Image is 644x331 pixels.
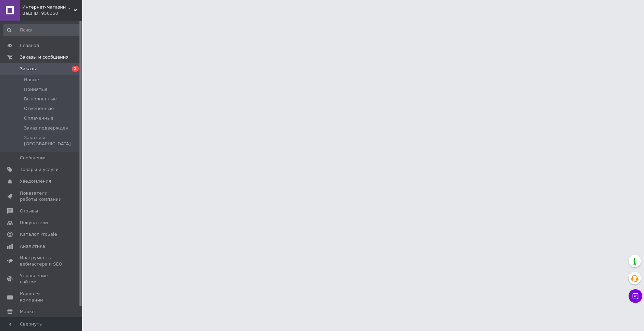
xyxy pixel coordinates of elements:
span: Заказы [20,66,37,72]
span: Инструменты вебмастера и SEO [20,255,63,267]
button: Чат с покупателем [629,289,642,303]
span: Сообщения [20,155,47,161]
span: Главная [20,42,39,49]
span: Выполненные [24,96,57,102]
span: Оплаченные [24,115,53,121]
span: Управление сайтом [20,273,63,285]
span: Кошелек компании [20,291,63,303]
span: Новые [24,77,39,83]
span: Товары и услуги [20,167,59,173]
span: Каталог ProSale [20,231,57,237]
span: Покупатели [20,220,48,226]
span: Отмененные [24,106,54,112]
span: Маркет [20,309,37,315]
input: Поиск [3,24,81,36]
span: Принятые [24,86,48,93]
span: Заказ подвержден [24,125,69,131]
span: Показатели работы компании [20,190,63,203]
span: Интернет-магазин «Finetyres» [22,4,74,10]
span: Отзывы [20,208,38,214]
span: Аналитика [20,243,45,249]
span: 2 [72,66,79,72]
span: Уведомления [20,178,51,184]
span: Заказы и сообщения [20,54,69,60]
span: Заказы из [GEOGRAPHIC_DATA] [24,135,80,147]
div: Ваш ID: 950350 [22,10,82,16]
